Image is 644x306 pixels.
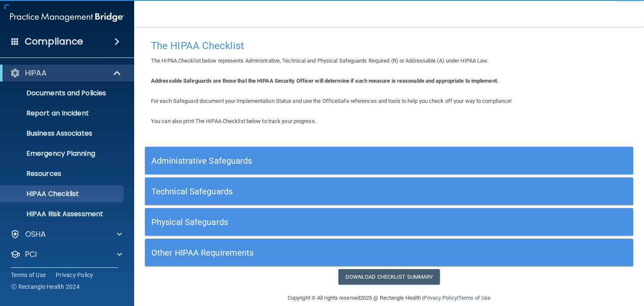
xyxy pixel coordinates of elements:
span: For each Safeguard document your Implementation Status and use the OfficeSafe references and tool... [151,98,512,104]
a: Terms of Use [11,271,46,279]
b: Addressable Safeguards are those that the HIPAA Security Officer will determine if such measure i... [151,78,499,84]
a: Download Checklist Summary [338,269,440,285]
p: Business Associates [5,129,120,138]
a: OSHA [10,229,122,239]
a: Privacy Policy [423,295,457,301]
p: OSHA [25,229,46,239]
img: PMB logo [10,9,124,26]
p: HIPAA Risk Assessment [5,210,120,218]
p: Documents and Policies [5,89,120,97]
p: PCI [25,249,37,259]
h5: Technical Safeguards [151,187,505,196]
a: HIPAA [10,68,122,78]
p: HIPAA Checklist [5,190,120,198]
h4: The HIPAA Checklist [151,40,627,51]
p: Report an Incident [5,109,120,118]
p: HIPAA [25,68,47,78]
h5: Physical Safeguards [151,217,505,227]
span: The HIPAA Checklist below represents Administrative, Technical and Physical Safeguards Required (... [151,58,488,64]
h5: Administrative Safeguards [151,156,505,165]
iframe: Drift Widget Chat Controller [602,253,634,285]
h5: Other HIPAA Requirements [151,248,505,257]
span: Ⓒ Rectangle Health 2024 [11,282,80,291]
p: Resources [5,170,120,178]
a: Terms of Use [458,295,491,301]
h4: Compliance [25,36,83,47]
p: Emergency Planning [5,149,120,158]
a: PCI [10,249,122,259]
span: You can also print The HIPAA Checklist below to track your progress. [151,118,316,124]
a: Privacy Policy [56,271,93,279]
